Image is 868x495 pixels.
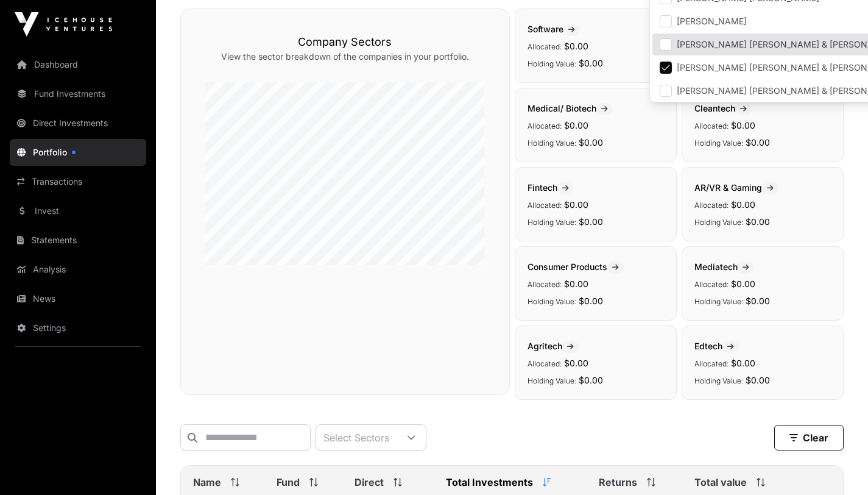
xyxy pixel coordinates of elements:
span: AR/VR & Gaming [694,182,778,193]
span: $0.00 [564,279,588,289]
span: Allocated: [528,42,562,51]
span: $0.00 [564,41,588,51]
span: $0.00 [564,358,588,368]
span: Cleantech [694,103,752,113]
span: Allocated: [694,121,729,130]
span: Total value [694,475,747,490]
span: Holding Value: [694,376,743,385]
span: Holding Value: [694,218,743,227]
span: Fund [277,475,300,490]
a: Statements [10,227,146,254]
button: Clear [774,425,844,450]
span: Medical/ Biotech [528,103,613,113]
span: Allocated: [528,121,562,130]
img: Icehouse Ventures Logo [15,12,112,37]
span: Allocated: [528,280,562,289]
h3: Company Sectors [205,34,485,51]
span: Edtech [694,341,739,351]
span: Holding Value: [694,138,743,148]
span: $0.00 [579,137,603,148]
span: $0.00 [731,358,755,368]
span: $0.00 [746,375,770,385]
span: $0.00 [579,216,603,227]
span: $0.00 [746,137,770,148]
span: $0.00 [731,199,755,210]
p: View the sector breakdown of the companies in your portfolio. [205,51,485,63]
a: News [10,285,146,312]
span: Allocated: [528,359,562,368]
a: Settings [10,315,146,341]
span: Holding Value: [528,59,576,68]
span: Holding Value: [528,218,576,227]
span: [PERSON_NAME] [677,17,747,26]
a: Analysis [10,256,146,283]
a: Fund Investments [10,80,146,107]
iframe: Chat Widget [807,436,868,495]
span: Allocated: [694,280,729,289]
span: $0.00 [579,296,603,306]
span: $0.00 [564,199,588,210]
span: $0.00 [579,58,603,68]
span: Returns [599,475,637,490]
span: Direct [355,475,384,490]
span: Total Investments [446,475,533,490]
a: Portfolio [10,139,146,166]
span: Consumer Products [528,262,624,272]
span: Fintech [528,182,574,193]
span: Holding Value: [528,376,576,385]
span: Holding Value: [528,297,576,306]
span: Allocated: [694,359,729,368]
span: $0.00 [564,120,588,130]
span: Software [528,24,580,34]
span: Allocated: [528,201,562,210]
span: Mediatech [694,262,754,272]
span: $0.00 [731,279,755,289]
span: Agritech [528,341,579,351]
span: Holding Value: [528,138,576,148]
span: $0.00 [579,375,603,385]
a: Invest [10,198,146,224]
span: $0.00 [746,296,770,306]
span: $0.00 [746,216,770,227]
a: Dashboard [10,51,146,78]
span: $0.00 [731,120,755,130]
span: Allocated: [694,201,729,210]
span: Holding Value: [694,297,743,306]
span: Name [193,475,221,490]
div: Select Sectors [316,425,397,450]
a: Transactions [10,168,146,195]
a: Direct Investments [10,110,146,137]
